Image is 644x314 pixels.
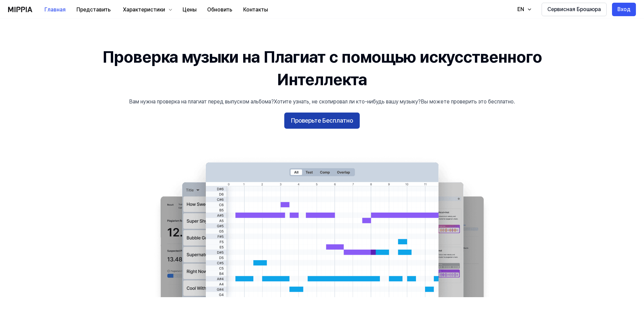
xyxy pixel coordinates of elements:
a: Обновить [202,0,238,19]
img: основное Изображение [147,156,497,297]
ya-tr-span: Вам нужна проверка на плагиат перед выпуском альбома? [129,98,274,105]
button: Контакты [238,3,273,17]
button: Сервисная Брошюра [542,3,607,16]
ya-tr-span: Вы можете проверить это бесплатно. [421,98,515,105]
button: EN [511,3,536,16]
ya-tr-span: Представить [76,6,111,14]
button: Вход [612,3,636,16]
a: Главная [39,0,71,19]
button: Представить [71,3,116,17]
ya-tr-span: Хотите узнать, не скопировал ли кто-нибудь вашу музыку? [274,98,421,105]
ya-tr-span: Сервисная Брошюра [547,5,601,13]
ya-tr-span: Проверка музыки на Плагиат с помощью искусственного Интеллекта [102,47,542,89]
ya-tr-span: Характеристики [123,6,165,13]
ya-tr-span: Цены [183,6,196,14]
ya-tr-span: Проверьте Бесплатно [291,116,353,126]
ya-tr-span: EN [517,6,524,12]
ya-tr-span: Контакты [243,6,268,14]
ya-tr-span: Обновить [207,6,232,14]
img: логотип [8,7,32,12]
ya-tr-span: Главная [44,6,66,14]
button: Обновить [202,3,238,17]
ya-tr-span: Вход [617,5,631,13]
button: Цены [177,3,202,17]
button: Главная [39,3,71,17]
button: Проверьте Бесплатно [284,113,360,129]
button: Характеристики [116,3,177,17]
